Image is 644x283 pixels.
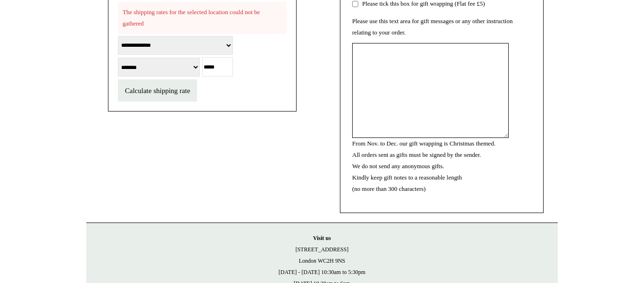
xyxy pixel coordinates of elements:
[118,34,287,102] form: select location
[125,87,190,94] span: Calculate shipping rate
[118,2,287,34] div: The shipping rates for the selected location could not be gathered
[118,79,197,102] button: Calculate shipping rate
[202,57,233,77] input: Postcode
[313,235,331,241] strong: Visit us
[352,17,512,36] label: Please use this text area for gift messages or any other instruction relating to your order.
[352,140,495,192] label: From Nov. to Dec. our gift wrapping is Christmas themed. All orders sent as gifts must be signed ...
